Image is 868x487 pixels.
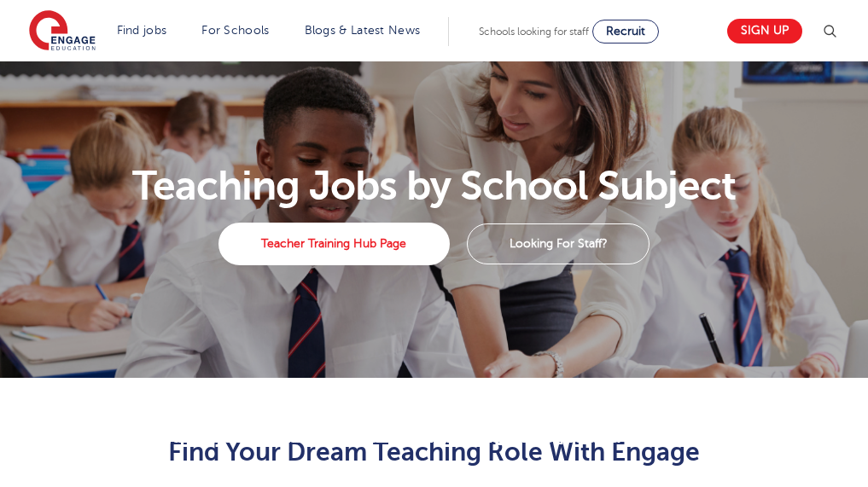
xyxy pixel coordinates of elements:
span: Recruit [606,25,645,38]
a: Looking For Staff? [467,223,650,264]
img: Engage Education [29,10,96,53]
a: Recruit [592,20,659,43]
a: Teacher Training Hub Page [218,223,450,265]
h1: Teaching Jobs by School Subject [33,165,836,206]
a: Sign up [727,19,802,43]
a: For Schools [201,24,269,37]
a: Blogs & Latest News [305,24,421,37]
a: Find jobs [117,24,167,37]
span: Schools looking for staff [479,26,589,38]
